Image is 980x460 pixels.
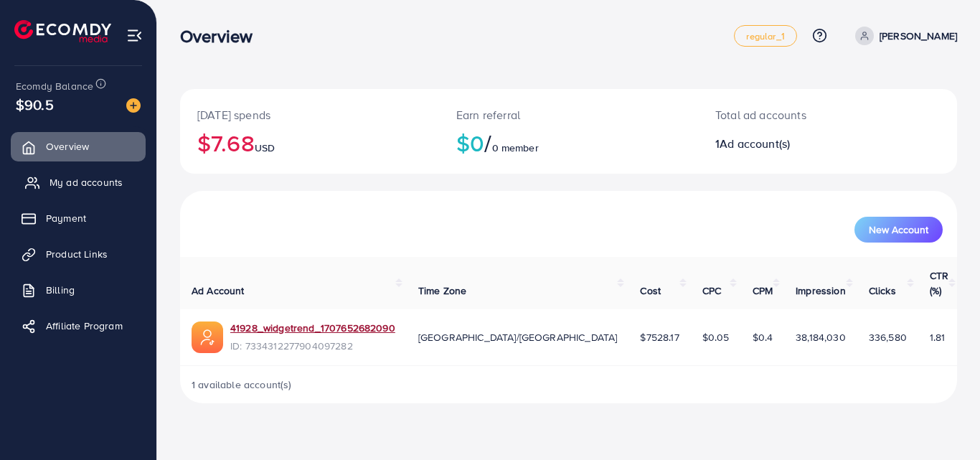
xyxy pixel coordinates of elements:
[418,283,466,298] span: Time Zone
[197,106,422,123] p: [DATE] spends
[702,330,730,344] span: $0.05
[456,106,681,123] p: Earn referral
[230,321,395,335] a: 41928_widgetrend_1707652682090
[640,330,679,344] span: $7528.17
[11,276,146,304] a: Billing
[192,321,223,353] img: ic-ads-acc.e4c84228.svg
[180,26,264,47] h3: Overview
[849,27,957,45] a: [PERSON_NAME]
[192,283,245,298] span: Ad Account
[720,136,790,151] span: Ad account(s)
[16,94,54,115] span: $90.5
[11,132,146,161] a: Overview
[854,217,943,243] button: New Account
[11,168,146,197] a: My ad accounts
[702,283,721,298] span: CPC
[640,283,661,298] span: Cost
[11,240,146,268] a: Product Links
[930,330,946,344] span: 1.81
[418,330,618,344] span: [GEOGRAPHIC_DATA]/[GEOGRAPHIC_DATA]
[456,129,681,156] h2: $0
[930,268,948,297] span: CTR (%)
[746,32,784,41] span: regular_1
[46,211,86,225] span: Payment
[869,283,896,298] span: Clicks
[734,25,796,47] a: regular_1
[11,311,146,340] a: Affiliate Program
[753,330,773,344] span: $0.4
[197,129,422,156] h2: $7.68
[14,20,111,42] img: logo
[484,126,491,159] span: /
[50,175,123,189] span: My ad accounts
[715,106,875,123] p: Total ad accounts
[46,247,108,261] span: Product Links
[796,330,846,344] span: 38,184,030
[753,283,773,298] span: CPM
[230,339,395,353] span: ID: 7334312277904097282
[192,377,292,392] span: 1 available account(s)
[16,79,93,93] span: Ecomdy Balance
[715,137,875,151] h2: 1
[126,98,141,113] img: image
[869,330,907,344] span: 336,580
[126,27,143,44] img: menu
[255,141,275,155] span: USD
[11,204,146,233] a: Payment
[869,225,928,235] span: New Account
[919,395,969,449] iframe: Chat
[46,139,89,154] span: Overview
[46,283,75,297] span: Billing
[46,319,123,333] span: Affiliate Program
[880,27,957,44] p: [PERSON_NAME]
[796,283,846,298] span: Impression
[492,141,539,155] span: 0 member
